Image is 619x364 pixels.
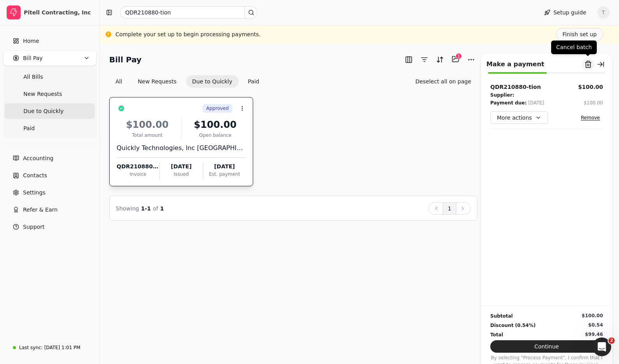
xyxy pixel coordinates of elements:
[538,6,592,19] button: Setup guide
[585,331,603,338] div: $99.46
[23,189,45,197] span: Settings
[23,171,47,180] span: Contacts
[109,75,266,88] div: Invoice filter options
[160,171,202,178] div: Issued
[409,75,477,88] button: Deselect all on page
[44,344,80,351] div: [DATE] 1:01 PM
[490,83,541,91] div: QDR210880-tion
[443,202,456,215] button: 1
[24,9,93,16] div: Pitell Contracting, Inc
[490,322,536,329] div: Discount (0.54%)
[23,37,39,45] span: Home
[3,33,96,49] a: Home
[23,124,35,133] span: Paid
[19,344,43,351] div: Last sync:
[3,150,96,166] a: Accounting
[120,6,257,19] input: Search
[23,73,43,81] span: All Bills
[23,54,43,62] span: Bill Pay
[203,171,246,178] div: Est. payment
[160,163,202,171] div: [DATE]
[3,185,96,200] a: Settings
[186,75,239,88] button: Due to Quickly
[551,41,597,54] div: Cancel batch
[584,99,603,106] div: $100.00
[490,99,527,107] div: Payment due:
[242,75,266,88] button: Paid
[584,99,603,107] button: $100.00
[456,53,462,59] div: 1
[608,337,615,344] span: 2
[556,28,603,41] button: Finish set up
[465,53,477,66] button: More
[117,171,159,178] div: Invoice
[117,163,159,171] div: QDR210880-tion
[5,120,95,136] a: Paid
[578,113,603,122] button: Remove
[109,53,142,66] h2: Bill Pay
[597,6,610,19] button: T
[117,132,178,139] div: Total amount
[117,143,246,153] div: Quickly Technologies, Inc [GEOGRAPHIC_DATA]
[184,118,246,132] div: $100.00
[582,312,603,319] div: $100.00
[490,91,514,99] div: Supplier:
[117,118,178,132] div: $100.00
[449,53,462,65] button: Batch (1)
[23,90,62,98] span: New Requests
[153,205,158,212] span: of
[3,168,96,183] a: Contacts
[115,30,261,39] div: Complete your set up to begin processing payments.
[592,337,611,356] iframe: Intercom live chat
[141,205,151,212] span: 1 - 1
[160,205,164,212] span: 1
[203,163,246,171] div: [DATE]
[3,219,96,235] button: Support
[588,322,603,329] div: $0.54
[23,107,64,115] span: Due to Quickly
[23,223,44,231] span: Support
[206,105,229,112] span: Approved
[23,154,53,163] span: Accounting
[528,99,544,107] div: [DATE]
[23,206,58,214] span: Refer & Earn
[490,340,603,353] button: Continue
[116,205,139,212] span: Showing
[5,103,95,119] a: Due to Quickly
[5,69,95,85] a: All Bills
[486,60,544,69] div: Make a payment
[3,341,96,355] a: Last sync:[DATE] 1:01 PM
[434,53,446,66] button: Sort
[5,86,95,102] a: New Requests
[131,75,183,88] button: New Requests
[490,312,513,320] div: Subtotal
[490,331,503,339] div: Total
[109,75,128,88] button: All
[578,83,603,91] button: $100.00
[490,111,548,124] button: More actions
[184,132,246,139] div: Open balance
[3,202,96,217] button: Refer & Earn
[3,50,96,66] button: Bill Pay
